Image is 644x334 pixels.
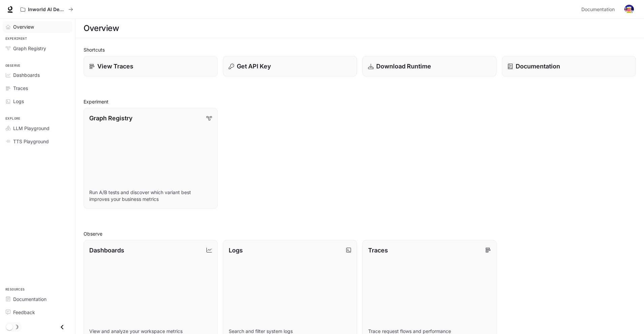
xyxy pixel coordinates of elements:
[13,45,46,52] span: Graph Registry
[3,293,72,305] a: Documentation
[579,3,620,16] a: Documentation
[223,56,357,77] button: Get API Key
[362,56,496,77] a: Download Runtime
[3,69,72,81] a: Dashboards
[97,62,133,71] p: View Traces
[13,138,49,145] span: TTS Playground
[502,56,636,77] a: Documentation
[13,23,34,30] span: Overview
[89,114,132,123] p: Graph Registry
[3,135,72,147] a: TTS Playground
[376,62,431,71] p: Download Runtime
[55,320,70,334] button: Close drawer
[28,7,66,12] p: Inworld AI Demos
[84,46,636,53] h2: Shortcuts
[13,296,46,303] span: Documentation
[84,56,218,77] a: View Traces
[84,108,218,209] a: Graph RegistryRun A/B tests and discover which variant best improves your business metrics
[3,21,72,33] a: Overview
[13,309,35,316] span: Feedback
[18,3,76,16] button: All workspaces
[624,5,634,14] img: User avatar
[84,22,119,35] h1: Overview
[89,246,124,255] p: Dashboards
[6,323,13,330] span: Dark mode toggle
[237,62,271,71] p: Get API Key
[3,306,72,318] a: Feedback
[229,246,243,255] p: Logs
[89,189,212,203] p: Run A/B tests and discover which variant best improves your business metrics
[516,62,560,71] p: Documentation
[13,98,24,105] span: Logs
[13,125,50,132] span: LLM Playground
[84,230,636,237] h2: Observe
[3,122,72,134] a: LLM Playground
[84,98,636,105] h2: Experiment
[581,5,615,14] span: Documentation
[3,42,72,54] a: Graph Registry
[3,82,72,94] a: Traces
[3,95,72,107] a: Logs
[13,85,28,92] span: Traces
[622,3,636,16] button: User avatar
[13,71,40,79] span: Dashboards
[368,246,388,255] p: Traces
